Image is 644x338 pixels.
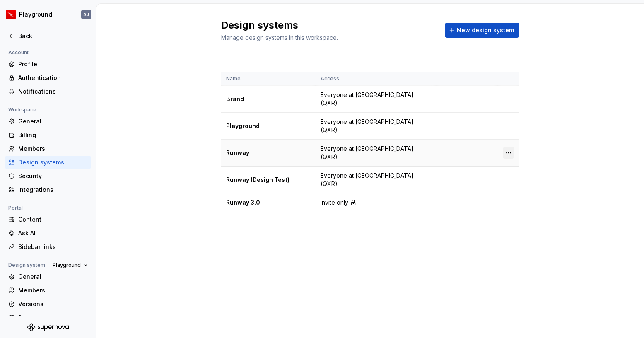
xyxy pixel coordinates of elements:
[321,171,432,188] span: Everyone at [GEOGRAPHIC_DATA] (QXR)
[18,314,88,322] div: Datasets
[5,213,91,226] a: Content
[226,198,311,207] div: Runway 3.0
[5,270,91,283] a: General
[5,85,91,98] a: Notifications
[18,172,88,180] div: Security
[18,273,88,281] div: General
[5,284,91,297] a: Members
[5,260,48,270] div: Design system
[5,169,91,183] a: Security
[5,297,91,311] a: Versions
[5,311,91,324] a: Datasets
[6,10,16,19] img: 6b187050-a3ed-48aa-8485-808e17fcee26.png
[5,156,91,169] a: Design systems
[5,115,91,128] a: General
[321,91,432,107] span: Everyone at [GEOGRAPHIC_DATA] (QXR)
[19,10,52,19] div: Playground
[18,229,88,237] div: Ask AI
[5,58,91,71] a: Profile
[18,215,88,224] div: Content
[221,72,316,86] th: Name
[18,286,88,295] div: Members
[18,87,88,96] div: Notifications
[226,95,311,103] div: Brand
[221,34,338,41] span: Manage design systems in this workspace.
[18,60,88,68] div: Profile
[83,11,89,18] div: AJ
[226,176,311,184] div: Runway (Design Test)
[5,105,40,115] div: Workspace
[5,128,91,142] a: Billing
[18,131,88,139] div: Billing
[18,243,88,251] div: Sidebar links
[457,26,514,34] span: New design system
[5,203,26,213] div: Portal
[321,145,432,161] span: Everyone at [GEOGRAPHIC_DATA] (QXR)
[18,32,88,40] div: Back
[5,48,32,58] div: Account
[5,240,91,254] a: Sidebar links
[226,149,311,157] div: Runway
[316,72,437,86] th: Access
[5,227,91,240] a: Ask AI
[5,29,91,43] a: Back
[445,23,519,38] button: New design system
[5,183,91,196] a: Integrations
[18,145,88,153] div: Members
[221,19,435,32] h2: Design systems
[18,300,88,308] div: Versions
[18,117,88,126] div: General
[5,71,91,84] a: Authentication
[321,198,348,207] span: Invite only
[18,74,88,82] div: Authentication
[18,158,88,167] div: Design systems
[18,186,88,194] div: Integrations
[2,5,94,24] button: PlaygroundAJ
[53,262,81,268] span: Playground
[5,142,91,155] a: Members
[226,122,311,130] div: Playground
[321,118,432,134] span: Everyone at [GEOGRAPHIC_DATA] (QXR)
[27,323,69,331] svg: Supernova Logo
